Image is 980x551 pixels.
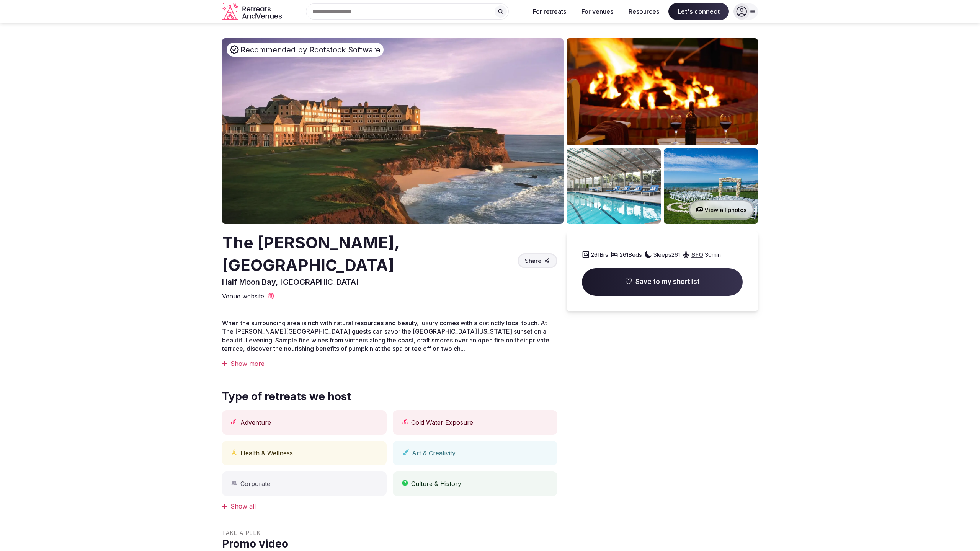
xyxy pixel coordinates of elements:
[222,319,549,352] span: When the surrounding area is rich with natural resources and beauty, luxury comes with a distinct...
[222,3,283,20] a: Visit the homepage
[567,38,758,145] img: Venue gallery photo
[222,292,275,300] a: Venue website
[527,3,572,20] button: For retreats
[222,38,563,224] img: Venue cover photo
[222,359,557,368] div: Show more
[222,3,283,20] svg: Retreats and Venues company logo
[668,3,729,20] span: Let's connect
[620,251,642,259] span: 261 Beds
[691,251,703,258] a: SFO
[653,251,680,259] span: Sleeps 261
[567,148,661,224] img: Venue gallery photo
[222,502,557,510] div: Show all
[664,148,758,224] img: Venue gallery photo
[222,277,359,287] span: Half Moon Bay, [GEOGRAPHIC_DATA]
[635,277,700,287] span: Save to my shortlist
[705,251,721,259] span: 30 min
[525,257,541,265] span: Share
[222,231,514,277] h2: The [PERSON_NAME], [GEOGRAPHIC_DATA]
[240,44,381,55] span: Recommended by Rootstock Software
[689,200,754,220] button: View all photos
[222,389,351,404] span: Type of retreats we host
[518,253,557,268] button: Share
[575,3,619,20] button: For venues
[222,529,557,537] span: Take a peek
[222,292,264,300] span: Venue website
[622,3,665,20] button: Resources
[591,251,608,259] span: 261 Brs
